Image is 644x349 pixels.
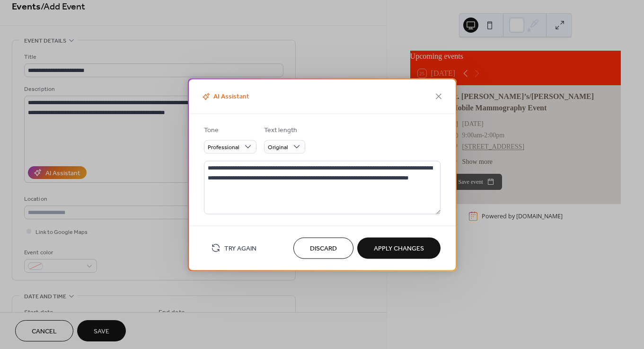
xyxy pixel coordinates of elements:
span: Professional [208,142,239,153]
div: Tone [204,125,255,135]
span: Try Again [224,244,256,254]
span: AI Assistant [200,91,249,102]
div: Text length [264,125,303,135]
button: Apply Changes [357,237,441,259]
span: Original [268,142,288,153]
button: Try Again [204,240,264,256]
span: Apply Changes [374,244,424,254]
span: Discard [310,244,337,254]
button: Discard [293,237,353,259]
